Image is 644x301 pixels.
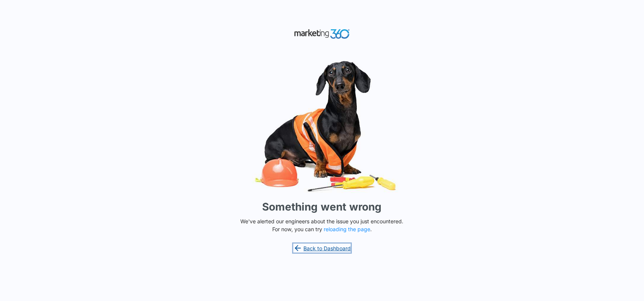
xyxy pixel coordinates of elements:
[210,56,435,196] img: Sad Dog
[324,226,370,232] button: reloading the page
[294,27,350,41] img: Marketing 360 Logo
[262,199,382,215] h1: Something went wrong
[238,217,407,233] p: We've alerted our engineers about the issue you just encountered. For now, you can try .
[293,244,351,253] a: Back to Dashboard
